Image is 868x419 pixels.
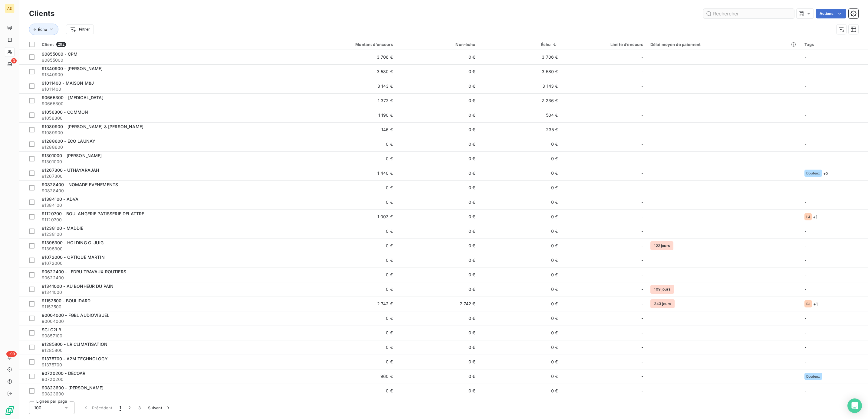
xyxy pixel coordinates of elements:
[42,260,282,266] span: 91072000
[813,301,818,307] span: + 1
[641,112,643,118] span: -
[286,137,396,151] td: 0 €
[286,311,396,326] td: 0 €
[289,42,393,47] div: Montant d'encours
[641,69,643,75] span: -
[641,185,643,191] span: -
[479,195,562,209] td: 0 €
[38,27,47,32] span: Échu
[703,9,794,18] input: Rechercher
[479,282,562,297] td: 0 €
[42,182,118,187] span: 90828400 - NOMADE EVENEMENTS
[641,315,643,321] span: -
[804,98,806,103] span: -
[286,122,396,137] td: -146 €
[42,138,95,144] span: 91288600 - ECO LAUNAY
[42,318,282,324] span: 90004000
[42,130,282,136] span: 91089900
[804,272,806,277] span: -
[396,297,479,311] td: 2 742 €
[650,42,797,47] div: Délai moyen de paiement
[42,376,282,382] span: 90720200
[42,255,105,260] span: 91072000 - OPTIQUE MARTIN
[42,217,282,223] span: 91120700
[804,83,806,89] span: -
[42,51,77,57] span: 90855000 - CPM
[804,42,864,47] div: Tags
[804,112,806,118] span: -
[479,326,562,340] td: 0 €
[42,153,102,158] span: 91301000 - [PERSON_NAME]
[286,297,396,311] td: 2 742 €
[79,401,116,414] button: Précédent
[804,330,806,335] span: -
[42,124,143,129] span: 91089900 - [PERSON_NAME] & [PERSON_NAME]
[286,64,396,79] td: 3 580 €
[806,215,810,219] span: LJ
[816,9,846,18] button: Actions
[479,180,562,195] td: 0 €
[479,239,562,253] td: 0 €
[641,243,643,249] span: -
[641,83,643,89] span: -
[479,268,562,282] td: 0 €
[42,342,107,347] span: 91285800 - LR CLIMATISATION
[42,57,282,63] span: 90855000
[286,224,396,239] td: 0 €
[286,209,396,224] td: 1 003 €
[42,385,104,390] span: 90823600 - [PERSON_NAME]
[641,98,643,104] span: -
[42,42,54,47] span: Client
[479,340,562,355] td: 0 €
[286,50,396,64] td: 3 706 €
[42,202,282,208] span: 91384100
[42,231,282,237] span: 91238100
[56,42,66,47] span: 292
[286,166,396,180] td: 1 440 €
[804,54,806,60] span: -
[804,141,806,147] span: -
[641,127,643,133] span: -
[847,398,862,413] div: Open Intercom Messenger
[804,229,806,234] span: -
[42,80,94,86] span: 91011400 - MAISON M&J
[823,170,829,177] span: + 2
[479,50,562,64] td: 3 706 €
[42,226,84,231] span: 91238100 - MADDIE
[66,24,94,34] button: Filtrer
[479,384,562,398] td: 0 €
[29,8,54,19] h3: Clients
[806,375,820,378] span: Douteux
[479,355,562,369] td: 0 €
[804,359,806,364] span: -
[396,166,479,180] td: 0 €
[42,197,78,202] span: 91384100 - ADVA
[641,170,643,176] span: -
[641,286,643,292] span: -
[42,101,282,107] span: 90665300
[11,58,17,63] span: 3
[641,141,643,147] span: -
[479,253,562,268] td: 0 €
[42,298,90,303] span: 91153500 - BOULIDARD
[286,282,396,297] td: 0 €
[641,156,643,162] span: -
[42,144,282,150] span: 91288600
[396,195,479,209] td: 0 €
[286,79,396,93] td: 3 143 €
[42,188,282,194] span: 90828400
[641,272,643,278] span: -
[396,50,479,64] td: 0 €
[804,200,806,205] span: -
[42,95,104,100] span: 90665300 - [MEDICAL_DATA]
[565,42,643,47] div: Limite d’encours
[804,388,806,393] span: -
[804,243,806,248] span: -
[479,151,562,166] td: 0 €
[286,340,396,355] td: 0 €
[479,64,562,79] td: 3 580 €
[42,211,144,216] span: 91120700 - BOULANGERIE PATISSERIE DELATTRE
[396,93,479,108] td: 0 €
[42,275,282,281] span: 90622400
[396,311,479,326] td: 0 €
